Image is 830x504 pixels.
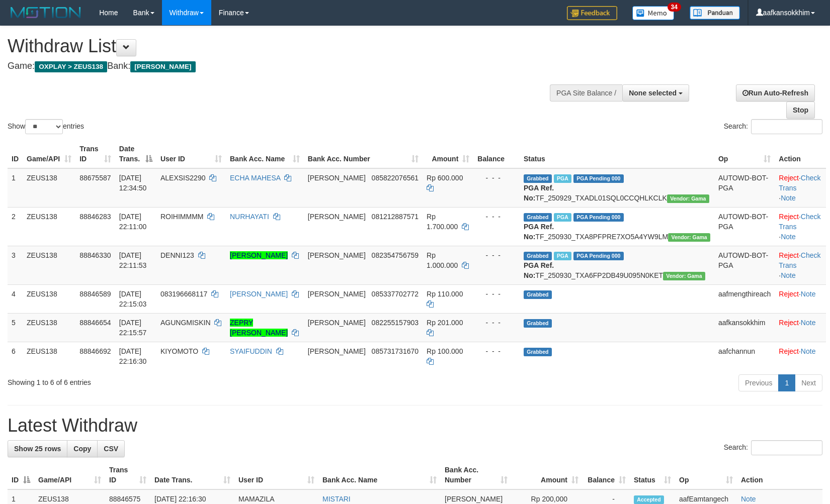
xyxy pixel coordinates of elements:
a: Note [781,233,796,241]
span: DENNI123 [160,251,194,259]
a: NURHAYATI [230,213,269,221]
td: 3 [8,246,23,284]
a: Check Trans [779,251,820,269]
td: AUTOWD-BOT-PGA [714,207,775,246]
span: Rp 110.000 [427,290,463,298]
a: Copy [67,440,98,457]
span: Rp 1.700.000 [427,213,458,231]
a: Run Auto-Refresh [736,84,815,102]
th: Balance [473,140,520,168]
span: Marked by aafkaynarin [554,252,571,260]
span: [PERSON_NAME] [445,495,503,503]
b: PGA Ref. No: [524,223,554,241]
span: Copy 082354756759 to clipboard [372,251,419,259]
a: Reject [779,290,799,298]
th: Amount: activate to sort column ascending [512,461,583,489]
a: Check Trans [779,174,820,192]
th: Bank Acc. Name: activate to sort column ascending [318,461,441,489]
th: Game/API: activate to sort column ascending [34,461,105,489]
a: Reject [779,174,799,182]
a: Previous [738,374,779,391]
div: - - - [477,173,516,183]
span: Rp 600.000 [427,174,463,182]
span: [PERSON_NAME] [308,319,366,327]
span: Copy 081212887571 to clipboard [372,213,419,221]
img: Feedback.jpg [567,6,617,20]
td: · [775,284,826,313]
div: - - - [477,250,516,260]
th: User ID: activate to sort column ascending [156,140,226,168]
h1: Withdraw List [8,36,543,56]
span: Copy 085822076561 to clipboard [372,174,419,182]
th: ID: activate to sort column descending [8,461,34,489]
a: Note [801,347,816,355]
a: 1 [778,374,795,391]
span: [PERSON_NAME] [308,213,366,221]
b: PGA Ref. No: [524,261,554,279]
td: aafkansokkhim [714,313,775,342]
label: Show entries [8,119,84,134]
div: - - - [477,289,516,299]
a: SYAIFUDDIN [230,347,272,355]
th: Trans ID: activate to sort column ascending [75,140,115,168]
span: CSV [104,445,118,453]
span: Grabbed [524,348,552,356]
td: · [775,313,826,342]
a: Check Trans [779,213,820,231]
span: [PERSON_NAME] [308,251,366,259]
span: 083196668117 [160,290,207,298]
th: Status [520,140,714,168]
td: AUTOWD-BOT-PGA [714,168,775,208]
th: Op: activate to sort column ascending [714,140,775,168]
span: 88846283 [79,213,111,221]
td: TF_250930_TXA8PFPRE7XO5A4YW9LM [520,207,714,246]
span: Rp 1.000.000 [427,251,458,269]
span: Copy 085731731670 to clipboard [372,347,419,355]
th: Bank Acc. Number: activate to sort column ascending [304,140,423,168]
td: ZEUS138 [23,246,75,284]
b: PGA Ref. No: [524,184,554,202]
span: PGA Pending [573,174,624,183]
span: [DATE] 22:16:30 [119,347,147,365]
span: 88846589 [79,290,111,298]
span: Grabbed [524,290,552,299]
span: OXPLAY > ZEUS138 [35,61,107,72]
a: ZEPRY [PERSON_NAME] [230,319,288,337]
td: ZEUS138 [23,342,75,370]
span: [DATE] 22:15:03 [119,290,147,308]
div: - - - [477,346,516,356]
td: TF_250930_TXA6FP2DB49U095N0KET [520,246,714,284]
span: Copy [73,445,91,453]
th: Amount: activate to sort column ascending [423,140,473,168]
a: [PERSON_NAME] [230,290,288,298]
span: [PERSON_NAME] [308,174,366,182]
span: Copy 082255157903 to clipboard [372,319,419,327]
td: · · [775,168,826,208]
td: · · [775,246,826,284]
span: Accepted [634,495,664,504]
label: Search: [724,440,822,455]
a: Reject [779,347,799,355]
span: 88846330 [79,251,111,259]
img: panduan.png [690,6,740,20]
td: aafmengthireach [714,284,775,313]
span: Rp 100.000 [427,347,463,355]
th: Balance: activate to sort column ascending [583,461,630,489]
span: Grabbed [524,252,552,260]
a: Note [801,319,816,327]
div: Showing 1 to 6 of 6 entries [8,373,339,387]
span: [DATE] 22:15:57 [119,319,147,337]
th: Date Trans.: activate to sort column descending [115,140,156,168]
span: None selected [629,89,677,97]
td: 1 [8,168,23,208]
td: AUTOWD-BOT-PGA [714,246,775,284]
th: User ID: activate to sort column ascending [234,461,318,489]
td: ZEUS138 [23,313,75,342]
td: · [775,342,826,370]
th: Bank Acc. Name: activate to sort column ascending [226,140,304,168]
td: 2 [8,207,23,246]
th: Date Trans.: activate to sort column ascending [150,461,234,489]
a: Show 25 rows [8,440,67,457]
th: Bank Acc. Number: activate to sort column ascending [441,461,512,489]
div: - - - [477,212,516,222]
